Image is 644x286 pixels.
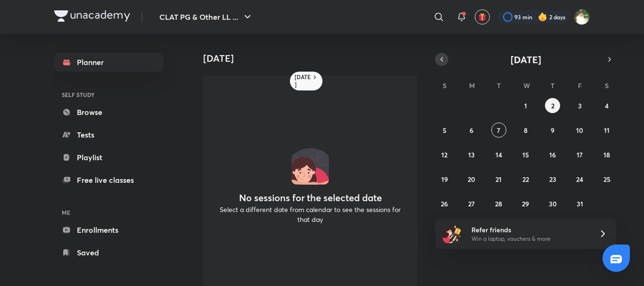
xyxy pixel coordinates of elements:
button: October 17, 2025 [572,147,587,162]
button: October 12, 2025 [437,147,452,162]
abbr: October 19, 2025 [441,175,448,184]
p: Select a different date from calendar to see the sessions for that day [215,204,406,224]
button: October 5, 2025 [437,123,452,138]
abbr: October 18, 2025 [603,150,610,159]
span: [DATE] [511,53,541,66]
button: October 16, 2025 [545,147,560,162]
button: October 10, 2025 [572,123,587,138]
button: October 30, 2025 [545,196,560,211]
img: streak [538,12,547,22]
abbr: October 10, 2025 [576,126,583,135]
abbr: October 7, 2025 [497,126,500,135]
abbr: October 21, 2025 [495,175,502,184]
button: October 13, 2025 [464,147,479,162]
button: October 7, 2025 [491,123,506,138]
button: October 2, 2025 [545,98,560,113]
a: Enrollments [54,221,164,239]
abbr: October 5, 2025 [443,126,446,135]
button: October 18, 2025 [599,147,614,162]
img: Harshal Jadhao [574,9,590,25]
abbr: October 8, 2025 [524,126,528,135]
abbr: October 20, 2025 [468,175,475,184]
abbr: Sunday [443,81,446,90]
abbr: October 26, 2025 [441,199,448,208]
abbr: Wednesday [523,81,530,90]
button: [DATE] [448,53,603,66]
abbr: October 24, 2025 [576,175,583,184]
button: October 29, 2025 [518,196,533,211]
button: October 14, 2025 [491,147,506,162]
button: October 25, 2025 [599,172,614,187]
button: October 27, 2025 [464,196,479,211]
abbr: October 31, 2025 [577,199,583,208]
img: avatar [478,13,487,21]
abbr: October 13, 2025 [468,150,475,159]
button: October 9, 2025 [545,123,560,138]
button: October 1, 2025 [518,98,533,113]
abbr: October 6, 2025 [470,126,473,135]
abbr: Monday [469,81,475,90]
abbr: October 14, 2025 [495,150,502,159]
h6: ME [54,204,164,221]
abbr: Saturday [605,81,609,90]
h4: [DATE] [203,53,425,64]
abbr: October 2, 2025 [551,101,554,110]
h6: [DATE] [295,74,311,89]
abbr: Tuesday [497,81,501,90]
button: avatar [475,9,490,25]
abbr: October 12, 2025 [441,150,447,159]
abbr: Friday [578,81,582,90]
button: October 15, 2025 [518,147,533,162]
a: Saved [54,243,164,262]
button: October 8, 2025 [518,123,533,138]
h4: No sessions for the selected date [239,192,382,204]
a: Free live classes [54,171,164,189]
abbr: Thursday [551,81,554,90]
button: October 26, 2025 [437,196,452,211]
abbr: October 30, 2025 [549,199,557,208]
abbr: October 9, 2025 [551,126,554,135]
p: Win a laptop, vouchers & more [471,235,587,243]
button: October 24, 2025 [572,172,587,187]
img: referral [443,224,462,243]
abbr: October 15, 2025 [522,150,529,159]
button: October 19, 2025 [437,172,452,187]
button: October 23, 2025 [545,172,560,187]
button: October 20, 2025 [464,172,479,187]
button: October 21, 2025 [491,172,506,187]
a: Playlist [54,148,164,167]
button: October 22, 2025 [518,172,533,187]
img: No events [291,147,329,185]
a: Browse [54,103,164,122]
abbr: October 17, 2025 [577,150,583,159]
abbr: October 3, 2025 [578,101,582,110]
button: October 3, 2025 [572,98,587,113]
abbr: October 4, 2025 [605,101,609,110]
a: Tests [54,125,164,144]
button: October 4, 2025 [599,98,614,113]
abbr: October 22, 2025 [522,175,529,184]
button: October 31, 2025 [572,196,587,211]
abbr: October 1, 2025 [524,101,527,110]
button: October 6, 2025 [464,123,479,138]
abbr: October 28, 2025 [495,199,502,208]
button: CLAT PG & Other LL ... [154,8,259,26]
a: Company Logo [54,10,130,24]
h6: SELF STUDY [54,87,164,103]
abbr: October 27, 2025 [468,199,475,208]
abbr: October 11, 2025 [604,126,610,135]
h6: Refer friends [471,225,587,235]
abbr: October 25, 2025 [603,175,611,184]
abbr: October 16, 2025 [549,150,556,159]
a: Planner [54,53,164,72]
button: October 28, 2025 [491,196,506,211]
abbr: October 29, 2025 [522,199,529,208]
button: October 11, 2025 [599,123,614,138]
img: Company Logo [54,10,130,22]
abbr: October 23, 2025 [549,175,556,184]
